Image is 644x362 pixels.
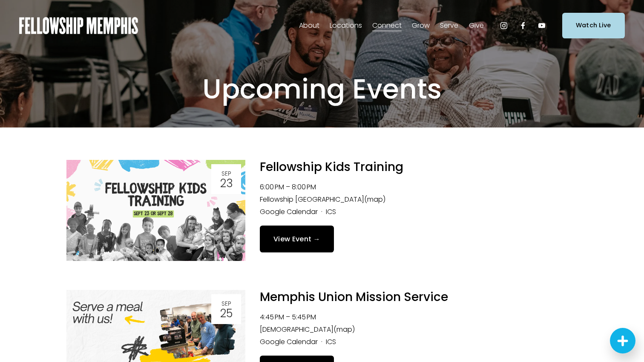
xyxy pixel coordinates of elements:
[469,20,484,32] span: Give
[440,20,458,32] span: Serve
[260,324,578,336] li: [DEMOGRAPHIC_DATA]
[260,289,448,305] a: Memphis Union Mission Service
[299,19,319,32] a: folder dropdown
[260,182,284,192] time: 6:00 PM
[440,19,458,32] a: folder dropdown
[538,21,546,30] a: YouTube
[326,337,336,347] a: ICS
[469,19,484,32] a: folder dropdown
[372,20,402,32] span: Connect
[372,19,402,32] a: folder dropdown
[260,194,578,206] li: Fellowship [GEOGRAPHIC_DATA]
[412,19,430,32] a: folder dropdown
[330,19,362,32] a: folder dropdown
[260,337,318,347] a: Google Calendar
[333,324,355,334] a: (map)
[66,160,245,261] img: Fellowship Kids Training
[130,72,514,106] h1: Upcoming Events
[299,20,319,32] span: About
[292,182,316,192] time: 8:00 PM
[214,171,239,177] div: Sep
[364,194,385,204] a: (map)
[214,301,239,307] div: Sep
[214,178,239,189] div: 23
[500,21,508,30] a: Instagram
[260,226,334,252] a: View Event →
[326,207,336,217] a: ICS
[412,20,430,32] span: Grow
[562,13,625,38] a: Watch Live
[519,21,527,30] a: Facebook
[260,312,284,322] time: 4:45 PM
[260,159,403,175] a: Fellowship Kids Training
[260,207,318,217] a: Google Calendar
[214,308,239,319] div: 25
[330,20,362,32] span: Locations
[19,17,138,34] img: Fellowship Memphis
[292,312,316,322] time: 5:45 PM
